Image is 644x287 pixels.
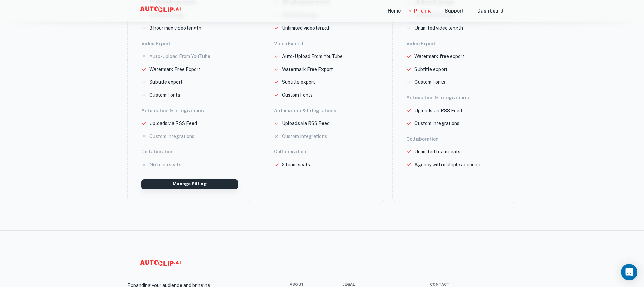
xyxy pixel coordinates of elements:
p: Auto-Upload From YouTube [149,53,210,60]
p: Custom Fonts [282,91,313,99]
p: Watermark Free Export [149,66,200,73]
h6: Video Export [406,40,503,47]
p: No team seats [149,161,181,168]
p: Custom Fonts [414,78,445,86]
h6: Video Export [141,40,238,47]
p: Watermark free export [414,53,464,60]
h6: Automation & Integrations [141,107,238,114]
p: Agency with multiple accounts [414,161,482,168]
h6: Collaboration [406,135,503,143]
h6: Automation & Integrations [274,107,371,114]
p: Custom Integrations [414,120,459,127]
button: Manage Billing [141,179,238,189]
p: Unlimited video length [282,24,331,32]
p: 2 team seats [282,161,310,168]
p: Unlimited team seats [414,148,460,156]
h6: Automation & Integrations [406,94,503,101]
h6: Collaboration [274,148,371,156]
p: Uploads via RSS Feed [282,120,330,127]
h6: Collaboration [141,148,238,156]
p: Subtitle export [414,66,448,73]
p: Custom Fonts [149,91,180,99]
p: Uploads via RSS Feed [414,107,462,114]
p: Subtitle export [149,78,183,86]
h6: Video Export [274,40,371,47]
p: Unlimited video length [414,24,463,32]
p: Custom Integrations [149,133,194,140]
div: Open Intercom Messenger [621,264,637,280]
p: Subtitle export [282,78,315,86]
p: Watermark Free Export [282,66,333,73]
p: Auto-Upload From YouTube [282,53,343,60]
p: Uploads via RSS Feed [149,120,197,127]
p: 3 hour max video length [149,24,201,32]
p: Custom Integrations [282,133,327,140]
